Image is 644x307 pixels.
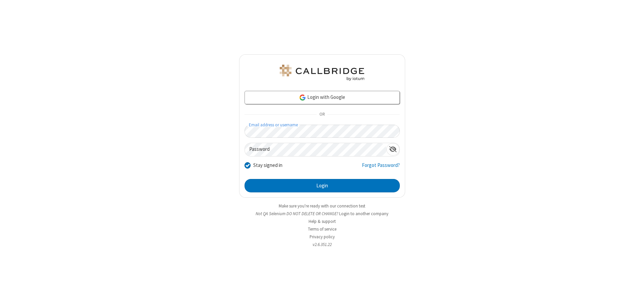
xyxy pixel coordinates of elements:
label: Stay signed in [253,162,282,169]
a: Make sure you're ready with our connection test [279,203,365,209]
a: Terms of service [308,226,336,232]
a: Forgot Password? [362,162,400,174]
button: Login [245,179,400,192]
a: Login with Google [245,91,400,104]
iframe: Chat [627,290,639,302]
li: Not QA Selenium DO NOT DELETE OR CHANGE? [239,210,405,217]
input: Email address or username [245,125,400,138]
img: google-icon.png [299,94,306,101]
input: Password [245,143,386,156]
li: v2.6.351.22 [239,241,405,248]
div: Show password [386,143,399,156]
img: QA Selenium DO NOT DELETE OR CHANGE [278,65,366,81]
a: Help & support [309,219,336,224]
button: Login to another company [339,210,388,217]
span: OR [317,110,327,119]
a: Privacy policy [310,234,335,240]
